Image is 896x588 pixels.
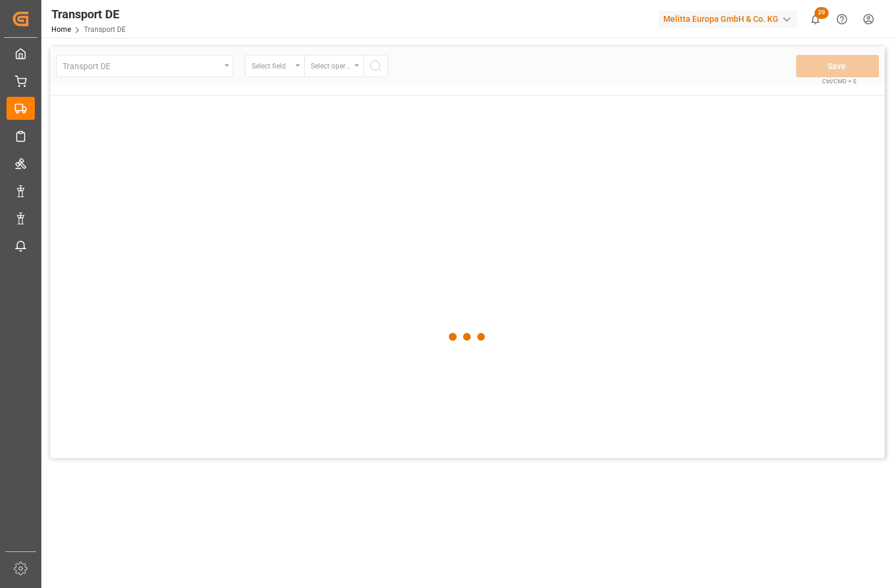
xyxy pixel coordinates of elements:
[829,6,855,32] button: Help Center
[659,8,802,30] button: Melitta Europa GmbH & Co. KG
[802,6,829,32] button: show 29 new notifications
[51,5,126,23] div: Transport DE
[659,11,797,28] div: Melitta Europa GmbH & Co. KG
[51,25,71,34] a: Home
[814,7,829,19] span: 29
